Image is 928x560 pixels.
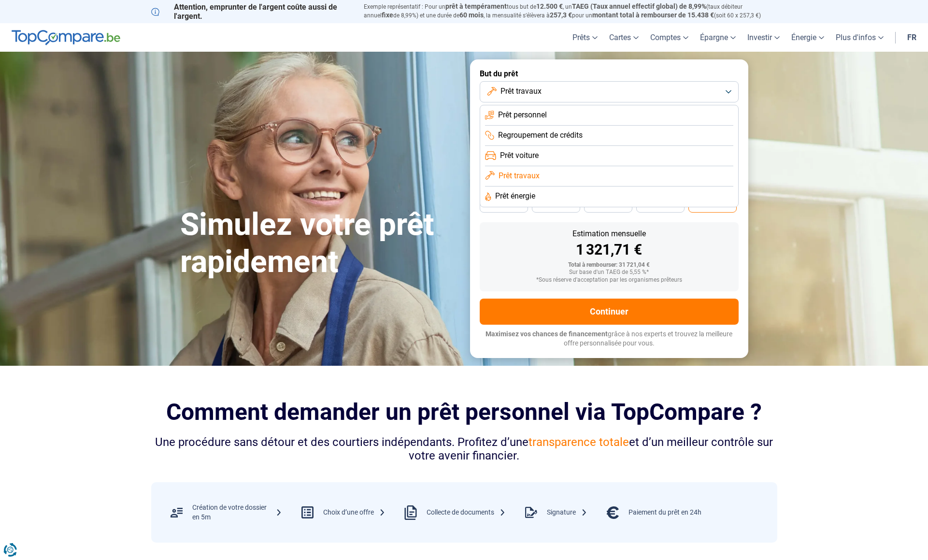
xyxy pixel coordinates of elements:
a: Cartes [603,23,644,52]
a: Plus d'infos [830,23,889,52]
span: Prêt personnel [498,110,547,120]
p: Attention, emprunter de l'argent coûte aussi de l'argent. [151,2,352,21]
span: Maximisez vos chances de financement [485,330,608,338]
label: But du prêt [480,69,739,78]
button: Continuer [480,299,739,325]
h2: Comment demander un prêt personnel via TopCompare ? [151,399,777,425]
span: Prêt voiture [500,150,539,161]
div: *Sous réserve d'acceptation par les organismes prêteurs [487,277,731,284]
div: Création de votre dossier en 5m [192,503,282,522]
span: montant total à rembourser de 15.438 € [592,11,714,19]
h1: Simulez votre prêt rapidement [180,206,458,281]
span: prêt à tempérament [445,2,507,10]
a: Prêts [567,23,603,52]
a: Épargne [694,23,742,52]
span: 30 mois [650,202,671,208]
div: Total à rembourser: 31 721,04 € [487,262,731,269]
div: Choix d’une offre [323,508,385,517]
div: 1 321,71 € [487,243,731,257]
span: 24 mois [702,202,723,208]
p: Exemple représentatif : Pour un tous but de , un (taux débiteur annuel de 8,99%) et une durée de ... [364,2,777,20]
a: Investir [742,23,785,52]
button: Prêt travaux [480,81,739,102]
a: Comptes [644,23,694,52]
span: Prêt énergie [495,191,535,201]
div: Signature [547,508,587,517]
div: Collecte de documents [427,508,506,517]
span: 48 mois [493,202,514,208]
span: 42 mois [545,202,567,208]
div: Une procédure sans détour et des courtiers indépendants. Profitez d’une et d’un meilleur contrôle... [151,435,777,463]
span: Prêt travaux [499,171,540,181]
span: 12.500 € [536,2,563,10]
span: 60 mois [459,11,484,19]
a: fr [901,23,922,52]
p: grâce à nos experts et trouvez la meilleure offre personnalisée pour vous. [480,330,739,348]
span: transparence totale [528,435,629,449]
div: Paiement du prêt en 24h [628,508,701,517]
span: Regroupement de crédits [498,130,583,141]
span: Prêt travaux [500,86,542,97]
span: TAEG (Taux annuel effectif global) de 8,99% [572,2,706,10]
a: Énergie [785,23,830,52]
span: 36 mois [598,202,619,208]
div: Sur base d'un TAEG de 5,55 %* [487,269,731,276]
span: 257,3 € [550,11,572,19]
img: TopCompare [12,30,120,45]
span: fixe [382,11,393,19]
div: Estimation mensuelle [487,230,731,238]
